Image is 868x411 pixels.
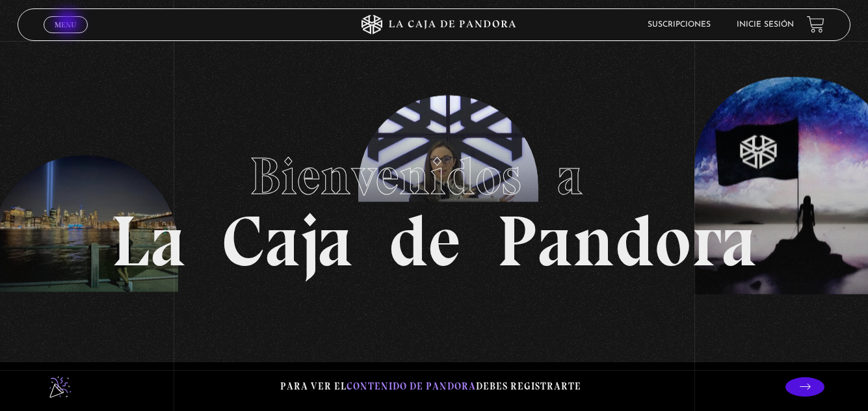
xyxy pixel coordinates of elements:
[111,134,757,277] h1: La Caja de Pandora
[807,16,824,33] a: View your shopping cart
[347,380,476,392] span: contenido de Pandora
[50,31,81,40] span: Cerrar
[737,21,794,29] a: Inicie sesión
[280,378,581,395] p: Para ver el debes registrarte
[648,21,711,29] a: Suscripciones
[250,145,619,207] span: Bienvenidos a
[55,21,76,29] span: Menu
